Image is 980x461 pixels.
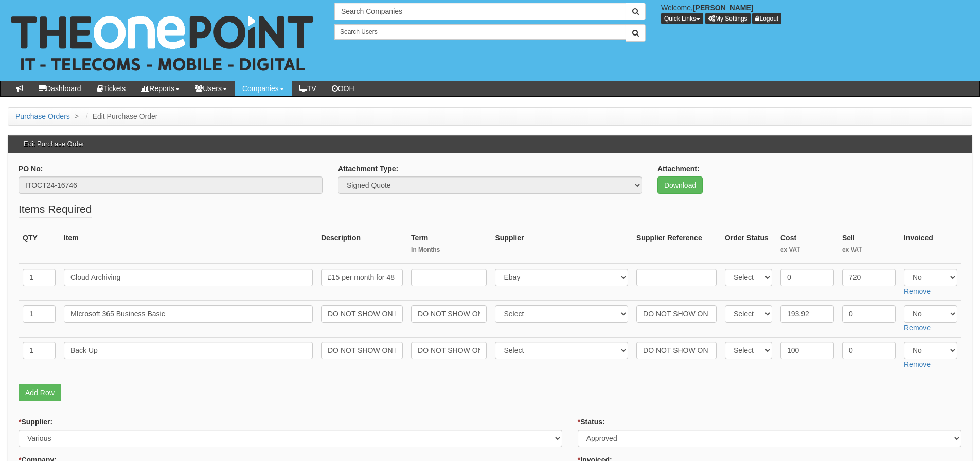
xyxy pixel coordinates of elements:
a: Reports [133,81,187,96]
th: Supplier Reference [632,228,721,264]
label: Status: [578,417,605,427]
a: Add Row [19,384,61,401]
a: Purchase Orders [15,112,70,120]
div: Welcome, [653,3,980,24]
label: PO No: [19,164,43,174]
a: Logout [752,13,781,24]
a: Download [657,176,703,194]
label: Attachment Type: [338,164,398,174]
li: Edit Purchase Order [83,111,158,121]
a: Companies [235,81,292,96]
a: Remove [904,360,931,368]
a: TV [292,81,324,96]
a: Remove [904,287,931,295]
th: Invoiced [900,228,961,264]
input: Search Companies [334,3,626,20]
th: Sell [838,228,900,264]
input: Search Users [334,24,626,40]
a: Dashboard [31,81,89,96]
small: In Months [411,245,487,254]
label: Attachment: [657,164,700,174]
th: QTY [19,228,60,264]
th: Supplier [491,228,632,264]
button: Quick Links [661,13,703,24]
label: Supplier: [19,417,52,427]
a: Tickets [89,81,134,96]
th: Description [317,228,407,264]
small: ex VAT [780,245,834,254]
th: Term [407,228,491,264]
th: Item [60,228,317,264]
a: OOH [324,81,362,96]
span: > [72,112,81,120]
b: [PERSON_NAME] [693,4,753,12]
small: ex VAT [842,245,896,254]
th: Order Status [721,228,776,264]
a: Remove [904,324,931,332]
a: My Settings [705,13,751,24]
h3: Edit Purchase Order [19,135,90,153]
legend: Items Required [19,202,92,218]
a: Users [187,81,235,96]
th: Cost [776,228,838,264]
